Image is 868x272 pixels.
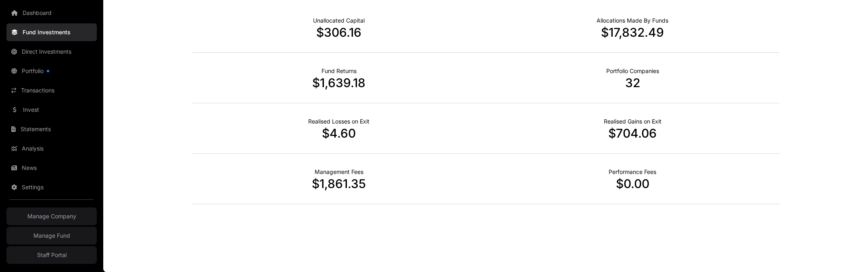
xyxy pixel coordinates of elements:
a: Portfolio [6,62,97,80]
p: Realised Returns from Funds [321,67,357,75]
p: $306.16 [192,25,486,40]
p: $0.00 [486,176,779,191]
p: Net Realised on Negative Exits [308,117,369,126]
p: Fund Performance Fees (Carry) incurred to date [609,168,656,176]
a: Invest [6,101,97,119]
a: News [6,159,97,177]
a: Fund Investments [6,23,97,41]
p: Number of Companies Deployed Into [606,67,659,75]
p: Fund Management Fees incurred to date [315,168,363,176]
p: $704.06 [486,126,779,140]
a: Manage Fund [6,227,97,245]
p: 32 [486,75,779,90]
p: $4.60 [192,126,486,140]
p: $17,832.49 [486,25,779,40]
iframe: Chat Widget [828,233,868,272]
p: $1,639.18 [192,75,486,90]
a: Statements [6,120,97,138]
a: Staff Portal [6,246,97,264]
a: Manage Company [6,207,97,225]
a: Analysis [6,140,97,157]
p: $1,861.35 [192,176,486,191]
a: Direct Investments [6,43,97,61]
p: Net Realised on Positive Exits [604,117,661,126]
a: Dashboard [6,4,97,22]
p: Cash not yet allocated [313,17,365,25]
a: Settings [6,178,97,196]
p: Capital Deployed Into Companies [597,17,668,25]
a: Transactions [6,82,97,99]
